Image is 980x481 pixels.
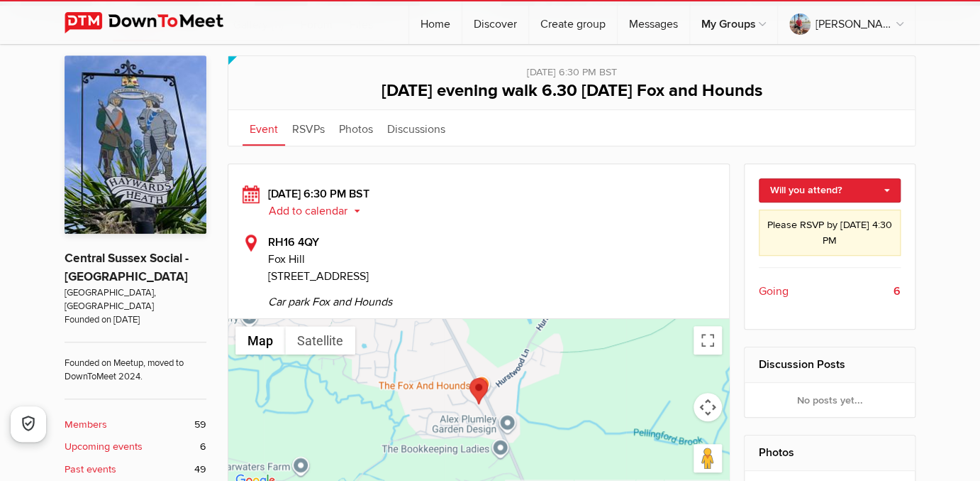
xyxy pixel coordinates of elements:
a: Event [243,110,285,146]
img: Central Sussex Social - Haywards Heath [65,55,206,234]
span: Fox Hill [268,251,715,268]
a: Central Sussex Social - [GEOGRAPHIC_DATA] [65,251,189,284]
span: Going [759,283,789,300]
img: DownToMeet [65,12,245,33]
a: Will you attend? [759,178,901,202]
button: Map camera controls [694,393,722,421]
span: 49 [194,462,206,477]
span: Founded on [DATE] [65,313,206,327]
a: Create group [529,1,617,44]
b: Upcoming events [65,439,143,455]
span: Car park Fox and Hounds [268,285,715,310]
div: Please RSVP by [DATE] 4:30 PM [759,210,901,256]
a: RSVPs [285,110,332,146]
b: Past events [65,462,116,477]
span: 59 [194,417,206,433]
div: No posts yet... [745,383,915,417]
a: Members 59 [65,417,206,433]
span: 6 [200,439,206,455]
div: [DATE] 6:30 PM BST [243,56,901,80]
a: [PERSON_NAME] [778,1,915,44]
a: Discussions [380,110,452,146]
a: Discover [462,1,528,44]
span: [GEOGRAPHIC_DATA], [GEOGRAPHIC_DATA] [65,286,206,314]
span: [STREET_ADDRESS] [268,269,369,283]
a: Past events 49 [65,462,206,477]
button: Show street map [235,326,285,355]
b: 6 [893,283,901,300]
div: [DATE] 6:30 PM BST [243,185,715,220]
span: Founded on Meetup, moved to DownToMeet 2024. [65,342,206,384]
a: Home [409,1,462,44]
button: Show satellite imagery [285,326,355,355]
a: My Groups [690,1,777,44]
a: Upcoming events 6 [65,439,206,455]
a: Photos [332,110,380,146]
button: Add to calendar [268,205,371,217]
a: Photos [759,445,794,460]
span: [DATE] evening walk 6.30 [DATE] Fox and Hounds [382,80,762,101]
a: Messages [618,1,689,44]
b: Members [65,417,107,433]
a: Discussion Posts [759,357,845,372]
button: Drag Pegman onto the map to open Street View [694,444,722,472]
b: RH16 4QY [268,235,319,249]
button: Toggle fullscreen view [694,326,722,355]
